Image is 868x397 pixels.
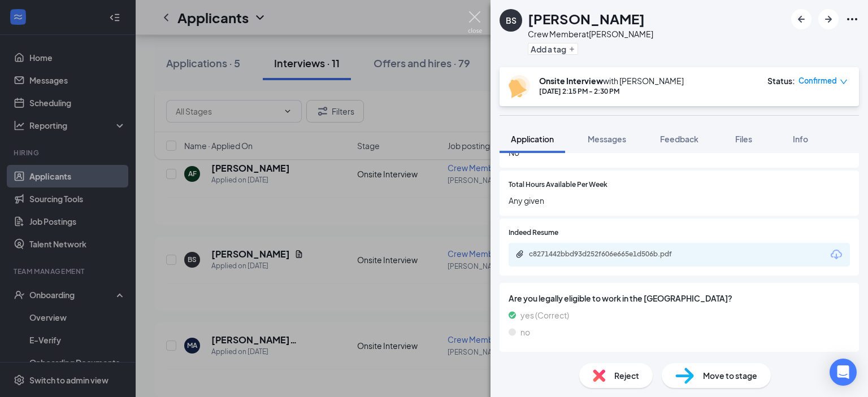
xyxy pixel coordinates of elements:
div: Open Intercom Messenger [830,359,857,386]
svg: Paperclip [515,250,524,259]
div: with [PERSON_NAME] [539,75,684,86]
span: down [840,78,848,86]
div: Crew Member at [PERSON_NAME] [528,28,653,40]
span: Messages [588,134,626,144]
button: PlusAdd a tag [528,43,578,55]
svg: Plus [568,46,575,53]
span: Files [735,134,752,144]
span: Feedback [660,134,698,144]
svg: Download [830,248,843,261]
b: Onsite Interview [539,76,603,86]
span: Info [793,134,808,144]
span: Reject [614,369,639,382]
span: Total Hours Available Per Week [509,180,607,190]
span: yes (Correct) [520,309,569,321]
button: ArrowLeftNew [791,9,811,29]
span: no [520,326,530,338]
svg: Ellipses [845,12,859,26]
div: Status : [767,75,795,86]
button: ArrowRight [818,9,839,29]
span: Are you legally eligible to work in the [GEOGRAPHIC_DATA]? [509,292,850,304]
span: Move to stage [703,369,757,382]
div: BS [506,15,517,26]
div: [DATE] 2:15 PM - 2:30 PM [539,86,684,96]
span: Indeed Resume [509,228,558,238]
span: Confirmed [798,75,837,86]
span: Any given [509,194,850,207]
svg: ArrowRight [822,12,835,26]
a: Paperclipc8271442bbd93d252f606e665e1d506b.pdf [515,250,698,260]
h1: [PERSON_NAME] [528,9,645,28]
svg: ArrowLeftNew [795,12,808,26]
div: c8271442bbd93d252f606e665e1d506b.pdf [529,250,687,259]
span: Application [511,134,554,144]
